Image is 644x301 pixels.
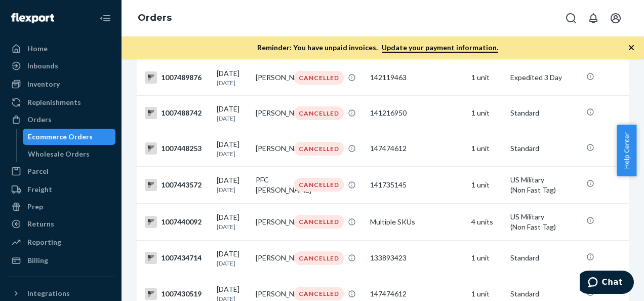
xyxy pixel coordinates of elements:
p: Expedited 3 Day [510,72,578,83]
a: Replenishments [6,94,115,110]
div: 147474612 [370,143,463,154]
div: Replenishments [27,97,81,107]
p: [DATE] [217,114,248,123]
div: 141216950 [370,108,463,118]
td: 1 unit [467,95,506,131]
div: [DATE] [217,175,248,194]
a: Ecommerce Orders [23,129,116,145]
p: Standard [510,108,578,118]
div: 141735145 [370,180,463,190]
ol: breadcrumbs [130,4,180,33]
p: Standard [510,253,578,263]
td: 1 unit [467,131,506,166]
div: CANCELLED [294,251,344,265]
p: [DATE] [217,222,248,231]
a: Orders [138,12,172,23]
div: [DATE] [217,249,248,268]
td: [PERSON_NAME] [252,240,291,276]
div: 1007430519 [145,288,209,300]
div: 1007440092 [145,216,209,228]
div: Reporting [27,237,61,247]
div: 1007448253 [145,142,209,155]
div: Integrations [27,288,70,298]
p: US Military [510,212,578,222]
button: Close Navigation [95,8,115,28]
a: Reporting [6,234,115,250]
td: 1 unit [467,240,506,276]
td: Multiple SKUs [366,203,467,240]
button: Open Search Box [561,8,581,28]
a: Prep [6,199,115,215]
div: 1007489876 [145,71,209,84]
a: Parcel [6,163,115,179]
div: Ecommerce Orders [28,132,93,142]
div: Freight [27,184,52,195]
button: Help Center [617,125,636,176]
img: Flexport logo [11,13,54,23]
a: Home [6,41,115,57]
iframe: Opens a widget where you can chat to one of our agents [580,271,634,296]
td: [PERSON_NAME] [252,60,291,95]
a: Inventory [6,76,115,92]
div: CANCELLED [294,178,344,192]
td: [PERSON_NAME] [252,131,291,166]
div: Parcel [27,166,49,176]
div: [DATE] [217,68,248,87]
div: (Non Fast Tag) [510,222,578,232]
a: Billing [6,252,115,269]
div: (Non Fast Tag) [510,185,578,195]
div: Orders [27,115,52,125]
a: Wholesale Orders [23,146,116,162]
td: [PERSON_NAME] [252,203,291,240]
div: 142119463 [370,72,463,83]
p: Standard [510,143,578,154]
div: Inbounds [27,61,58,71]
div: 133893423 [370,253,463,263]
div: CANCELLED [294,215,344,229]
div: CANCELLED [294,71,344,85]
button: Open account menu [606,8,626,28]
div: CANCELLED [294,106,344,120]
div: Billing [27,255,48,266]
div: [DATE] [217,212,248,231]
a: Inbounds [6,58,115,74]
td: 1 unit [467,60,506,95]
div: Inventory [27,79,60,89]
p: Reminder: You have unpaid invoices. [257,43,498,53]
div: CANCELLED [294,142,344,156]
div: [DATE] [217,139,248,158]
p: [DATE] [217,259,248,268]
div: Wholesale Orders [28,149,90,159]
td: 4 units [467,203,506,240]
p: [DATE] [217,185,248,194]
div: Returns [27,219,54,229]
a: Orders [6,111,115,128]
button: Open notifications [583,8,603,28]
td: 1 unit [467,166,506,203]
div: 1007488742 [145,107,209,119]
div: CANCELLED [294,287,344,300]
p: [DATE] [217,79,248,87]
a: Freight [6,181,115,198]
div: Prep [27,202,43,212]
p: [DATE] [217,149,248,158]
div: 1007434714 [145,252,209,264]
div: 147474612 [370,289,463,299]
p: US Military [510,175,578,185]
td: [PERSON_NAME] [252,95,291,131]
div: [DATE] [217,104,248,123]
a: Returns [6,216,115,232]
p: Standard [510,289,578,299]
td: PFC [PERSON_NAME] [252,166,291,203]
a: Update your payment information. [382,43,498,53]
div: 1007443572 [145,179,209,191]
div: Home [27,44,48,54]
